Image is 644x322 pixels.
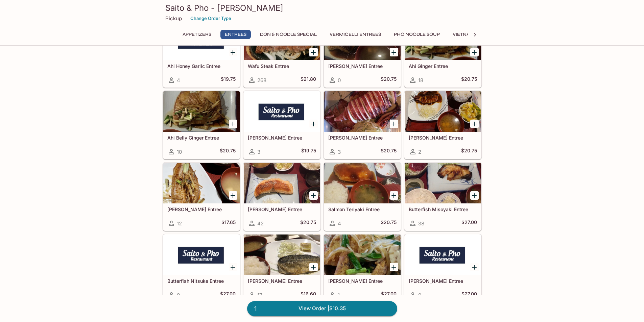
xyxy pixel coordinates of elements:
h5: $20.75 [461,148,477,156]
div: Salmon Shioyaki Entree [244,163,320,203]
a: [PERSON_NAME] Entree0$20.75 [324,19,401,88]
a: [PERSON_NAME] Entree2$20.75 [404,91,481,159]
a: [PERSON_NAME] Entree3$20.75 [324,91,401,159]
div: Ahi Teriyaki Entree [324,20,401,60]
h5: $17.65 [221,219,236,227]
span: 4 [338,220,341,227]
span: 10 [177,149,182,155]
h5: Ahi Ginger Entree [409,63,477,69]
button: Vermicelli Entrees [326,30,385,39]
h5: Butterfish Nitsuke Entree [167,278,236,284]
span: 1 [250,304,261,314]
h5: $20.75 [381,148,397,156]
h5: $16.60 [301,291,316,299]
h5: $27.00 [461,291,477,299]
button: Add Ahi Nitsuke Entree [309,120,318,128]
h5: [PERSON_NAME] Entree [328,278,397,284]
div: Ahi Nitsuke Entree [244,91,320,132]
div: Ahi Ginger Entree [405,20,481,60]
h5: $19.75 [221,76,236,84]
h5: [PERSON_NAME] Entree [409,135,477,141]
span: 0 [418,292,421,298]
button: Vietnamese Sandwiches [449,30,520,39]
p: Pickup [165,15,182,22]
button: Add Saba Shioyaki Entree [309,263,318,271]
button: Add Basa Ginger Entree [229,191,237,200]
span: 1 [338,292,340,298]
a: Ahi Honey Garlic Entree4$19.75 [163,19,240,88]
a: Salmon Teriyaki Entree4$20.75 [324,163,401,231]
div: Butterfish Misoyaki Entree [405,163,481,203]
a: [PERSON_NAME] Entree1$27.00 [324,234,401,302]
button: Don & Noodle Special [256,30,320,39]
span: 17 [257,292,262,298]
h5: $20.75 [300,219,316,227]
button: Add Salmon Teriyaki Entree [390,191,398,200]
button: Add Hamachi Kama Nitsuke Entree [390,263,398,271]
h5: $20.75 [220,148,236,156]
h5: $19.75 [301,148,316,156]
button: Add Wafu Steak Entree [309,48,318,56]
span: 268 [257,77,266,83]
h5: [PERSON_NAME] Entree [248,135,316,141]
span: 42 [257,220,264,227]
h5: $27.00 [381,291,397,299]
button: Add Ahi Ginger Entree [470,48,479,56]
button: Entrees [220,30,251,39]
h5: Butterfish Misoyaki Entree [409,206,477,212]
button: Add Hamachi Kama Teriyaki Entree [470,263,479,271]
span: 2 [418,149,421,155]
h5: [PERSON_NAME] Entree [328,135,397,141]
a: Butterfish Nitsuke Entree0$27.00 [163,234,240,302]
span: 3 [257,149,260,155]
span: 12 [177,220,182,227]
a: [PERSON_NAME] Entree42$20.75 [243,163,320,231]
h5: Salmon Teriyaki Entree [328,206,397,212]
a: [PERSON_NAME] Entree0$27.00 [404,234,481,302]
a: [PERSON_NAME] Entree3$19.75 [243,91,320,159]
button: Add Ahi Honey Garlic Entree [229,48,237,56]
span: 18 [418,77,423,83]
span: 0 [177,292,180,298]
div: Ika Teriyaki Entree [405,91,481,132]
button: Add Ahi Teriyaki Entree [390,48,398,56]
div: Salmon Teriyaki Entree [324,163,401,203]
button: Change Order Type [187,13,234,24]
span: 38 [418,220,424,227]
div: Saba Shioyaki Entree [244,234,320,275]
button: Add Butterfish Nitsuke Entree [229,263,237,271]
span: 0 [338,77,341,83]
h5: [PERSON_NAME] Entree [248,278,316,284]
div: Ika Shioyaki Entree [324,91,401,132]
button: Add Salmon Shioyaki Entree [309,191,318,200]
h3: Saito & Pho - [PERSON_NAME] [165,3,479,13]
a: Wafu Steak Entree268$21.80 [243,19,320,88]
button: Pho Noodle Soup [390,30,444,39]
h5: Wafu Steak Entree [248,63,316,69]
div: Butterfish Nitsuke Entree [163,234,240,275]
div: Ahi Belly Ginger Entree [163,91,240,132]
div: Hamachi Kama Teriyaki Entree [405,234,481,275]
span: 4 [177,77,180,83]
span: 3 [338,149,341,155]
button: Add Ika Shioyaki Entree [390,120,398,128]
button: Add Ika Teriyaki Entree [470,120,479,128]
button: Appetizers [179,30,215,39]
a: Ahi Belly Ginger Entree10$20.75 [163,91,240,159]
div: Basa Ginger Entree [163,163,240,203]
h5: [PERSON_NAME] Entree [409,278,477,284]
h5: [PERSON_NAME] Entree [328,63,397,69]
h5: [PERSON_NAME] Entree [167,206,236,212]
h5: $21.80 [301,76,316,84]
a: 1View Order |$10.35 [247,301,397,316]
button: Add Butterfish Misoyaki Entree [470,191,479,200]
h5: $20.75 [381,219,397,227]
button: Add Ahi Belly Ginger Entree [229,120,237,128]
a: Butterfish Misoyaki Entree38$27.00 [404,163,481,231]
h5: $27.00 [220,291,236,299]
h5: Ahi Honey Garlic Entree [167,63,236,69]
h5: $27.00 [461,219,477,227]
a: [PERSON_NAME] Entree17$16.60 [243,234,320,302]
a: [PERSON_NAME] Entree12$17.65 [163,163,240,231]
a: Ahi Ginger Entree18$20.75 [404,19,481,88]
